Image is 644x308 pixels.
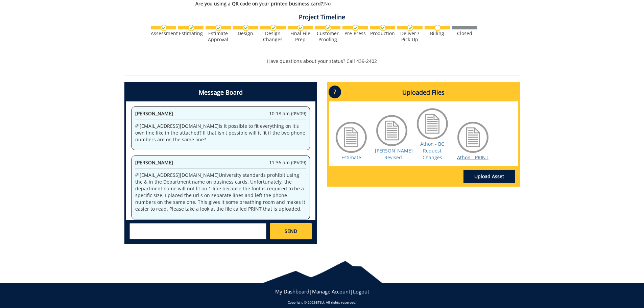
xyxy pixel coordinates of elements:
div: Estimating [178,30,204,37]
img: no [434,25,441,31]
p: ? [329,86,341,98]
div: Design Changes [260,30,286,43]
img: checkmark [325,25,331,31]
a: Athon - PRINT [457,154,488,161]
img: checkmark [380,25,386,31]
span: [PERSON_NAME] [135,159,173,166]
img: checkmark [407,25,413,31]
a: My Dashboard [275,288,309,295]
div: Closed [452,30,477,37]
img: checkmark [270,25,277,31]
h4: Uploaded Files [329,84,518,101]
a: SEND [270,223,312,239]
a: Upload Asset [463,170,515,183]
textarea: messageToSend [129,223,266,239]
p: No [195,0,460,7]
a: Logout [353,288,369,295]
img: checkmark [352,25,359,31]
p: @ [EMAIL_ADDRESS][DOMAIN_NAME] University standards prohibit using the & in the Department name o... [135,172,306,212]
h4: Message Board [126,84,315,101]
a: Athon - BC Request Changes [420,141,444,161]
a: [PERSON_NAME] - Revised [375,147,413,161]
img: checkmark [215,25,222,31]
div: Assessment [151,30,176,37]
p: @ [EMAIL_ADDRESS][DOMAIN_NAME] Is it possible to fit everything on it's own line like in the atta... [135,123,306,143]
a: ETSU [316,300,324,305]
img: checkmark [297,25,304,31]
span: Are you using a QR code on your printed business card?: [195,0,324,7]
img: checkmark [188,25,194,31]
a: Estimate [341,154,361,161]
div: Billing [425,30,450,37]
div: Design [233,30,258,37]
div: Final File Prep [288,30,313,43]
div: Deliver / Pick-Up [397,30,423,43]
a: Manage Account [312,288,350,295]
div: Pre-Press [342,30,368,37]
div: Estimate Approval [206,30,231,43]
img: checkmark [161,25,167,31]
span: SEND [285,228,297,235]
div: Customer Proofing [315,30,340,43]
img: checkmark [243,25,249,31]
span: [PERSON_NAME] [135,110,173,117]
span: 10:18 am (09/09) [269,110,306,117]
h4: Project Timeline [124,14,520,21]
div: Production [370,30,395,37]
span: 11:36 am (09/09) [269,159,306,166]
p: Have questions about your status? Call 439-2402 [124,58,520,65]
